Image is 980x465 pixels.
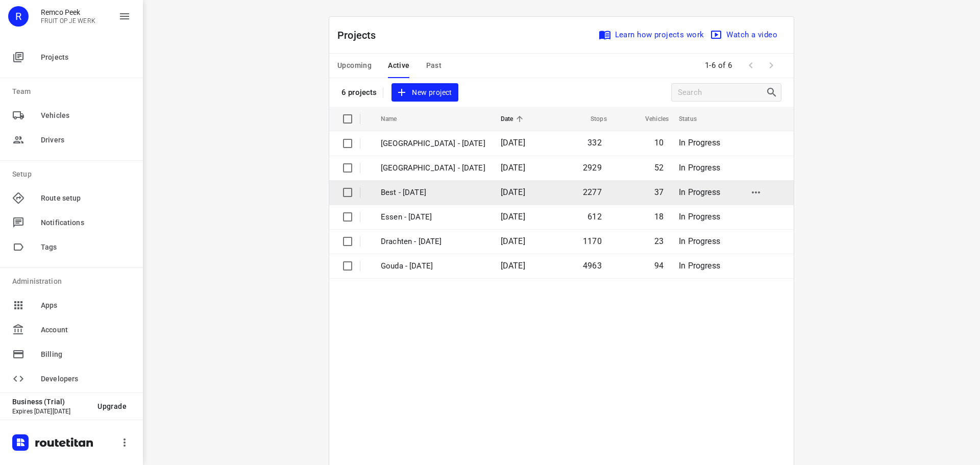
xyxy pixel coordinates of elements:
span: Upcoming [337,59,372,72]
span: Projects [41,52,131,63]
span: [DATE] [501,138,525,148]
div: Developers [8,369,135,389]
p: Administration [12,276,135,287]
span: In Progress [679,163,720,173]
span: Route setup [41,193,131,204]
span: Vehicles [632,113,669,125]
span: [DATE] [501,212,525,222]
span: 10 [654,138,664,148]
p: Best - [DATE] [381,187,485,199]
span: 2277 [583,187,602,197]
div: Search [766,86,781,99]
p: Expires [DATE][DATE] [12,408,89,415]
p: FRUIT OP JE WERK [41,17,95,25]
span: 612 [587,212,602,222]
span: In Progress [679,212,720,222]
span: Developers [41,374,131,384]
span: Vehicles [41,110,131,121]
span: Stops [577,113,607,125]
span: 332 [587,138,602,148]
span: 23 [654,236,664,246]
p: Gouda - Monday [381,260,485,272]
div: R [8,6,29,27]
span: Upgrade [97,402,127,410]
span: In Progress [679,187,720,197]
span: Date [501,113,527,125]
button: New project [391,83,458,102]
p: Remco Peek [41,8,95,16]
span: Tags [41,242,131,253]
p: [GEOGRAPHIC_DATA] - [DATE] [381,138,485,150]
span: Active [388,59,409,72]
span: Next Page [761,55,781,76]
span: [DATE] [501,236,525,246]
span: Account [41,325,131,335]
span: 52 [654,163,664,173]
div: Apps [8,295,135,315]
p: Setup [12,169,135,180]
span: 37 [654,187,664,197]
div: Tags [8,237,135,257]
span: Drivers [41,135,131,145]
span: 1170 [583,236,602,246]
div: Account [8,320,135,340]
button: Upgrade [89,397,135,415]
span: In Progress [679,236,720,246]
span: 1-6 of 6 [701,55,737,77]
p: Business (Trial) [12,398,89,406]
span: Past [426,59,442,72]
span: In Progress [679,261,720,271]
div: Route setup [8,188,135,208]
span: 18 [654,212,664,222]
span: New project [398,86,452,99]
input: Search projects [678,85,766,101]
span: Apps [41,300,131,311]
p: Team [12,86,135,97]
p: Drachten - Monday [381,236,485,248]
span: Name [381,113,410,125]
span: Status [679,113,710,125]
span: In Progress [679,138,720,148]
span: [DATE] [501,187,525,197]
div: Drivers [8,130,135,150]
div: Billing [8,344,135,364]
span: [DATE] [501,163,525,173]
span: Previous Page [741,55,761,76]
span: 94 [654,261,664,271]
span: 2929 [583,163,602,173]
p: Projects [337,28,384,43]
span: [DATE] [501,261,525,271]
div: Projects [8,47,135,67]
span: 4963 [583,261,602,271]
div: Vehicles [8,105,135,126]
div: Notifications [8,212,135,233]
p: Essen - [DATE] [381,211,485,223]
span: Billing [41,349,131,360]
p: 6 projects [341,88,377,97]
p: [GEOGRAPHIC_DATA] - [DATE] [381,162,485,174]
span: Notifications [41,217,131,228]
